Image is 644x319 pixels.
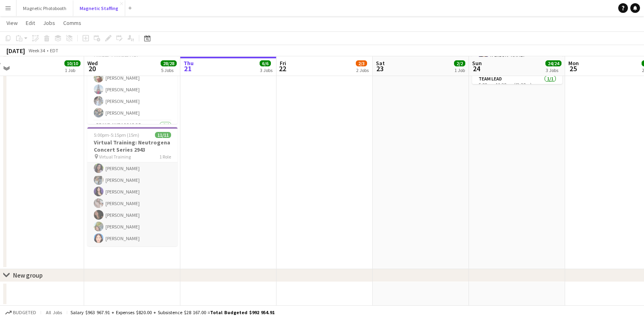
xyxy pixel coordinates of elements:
[472,60,482,67] span: Sun
[279,64,286,73] span: 22
[6,47,25,55] div: [DATE]
[99,154,131,160] span: Virtual Training
[454,67,465,73] div: 1 Job
[60,18,85,28] a: Comms
[23,18,38,28] a: Edit
[161,67,176,73] div: 5 Jobs
[87,139,178,153] h3: Virtual Training: Neutrogena Concert Series 2943
[73,0,125,16] button: Magnetic Staffing
[70,309,275,315] div: Salary $963 967.91 + Expenses $820.00 + Subsistence $28 167.00 =
[17,0,73,16] button: Magnetic Photobooth
[3,18,21,28] a: View
[87,102,178,246] app-card-role: [PERSON_NAME]Nour el [PERSON_NAME][PERSON_NAME][PERSON_NAME][PERSON_NAME][PERSON_NAME][PERSON_NAM...
[87,60,98,67] span: Wed
[65,67,80,73] div: 1 Job
[64,60,80,66] span: 10/10
[260,67,272,73] div: 3 Jobs
[40,18,58,28] a: Jobs
[375,64,385,73] span: 23
[44,309,64,315] span: All jobs
[376,60,385,67] span: Sat
[568,60,579,67] span: Mon
[87,127,178,246] app-job-card: 5:00pm-5:15pm (15m)11/11Virtual Training: Neutrogena Concert Series 2943 Virtual Training1 Role[P...
[159,154,171,160] span: 1 Role
[210,309,275,315] span: Total Budgeted $992 954.91
[471,64,482,73] span: 24
[545,60,561,66] span: 24/24
[86,64,98,73] span: 20
[87,121,178,185] app-card-role: Brand Ambassador4/4
[6,19,18,27] span: View
[63,19,81,27] span: Comms
[155,132,171,138] span: 11/11
[280,60,286,67] span: Fri
[27,47,47,54] span: Week 34
[4,308,37,317] button: Budgeted
[87,47,178,121] app-card-role: Brand Ambassador5/55:00pm-12:00am (7h)[PERSON_NAME][PERSON_NAME][PERSON_NAME][PERSON_NAME][PERSON...
[94,132,139,138] span: 5:00pm-5:15pm (15m)
[546,67,561,73] div: 3 Jobs
[567,64,579,73] span: 25
[43,19,55,27] span: Jobs
[454,60,465,66] span: 2/2
[356,67,369,73] div: 2 Jobs
[161,60,177,66] span: 28/28
[184,60,194,67] span: Thu
[260,60,271,66] span: 6/6
[182,64,194,73] span: 21
[13,271,43,279] div: New group
[26,19,35,27] span: Edit
[356,60,367,66] span: 2/3
[50,47,58,54] div: EDT
[13,310,36,315] span: Budgeted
